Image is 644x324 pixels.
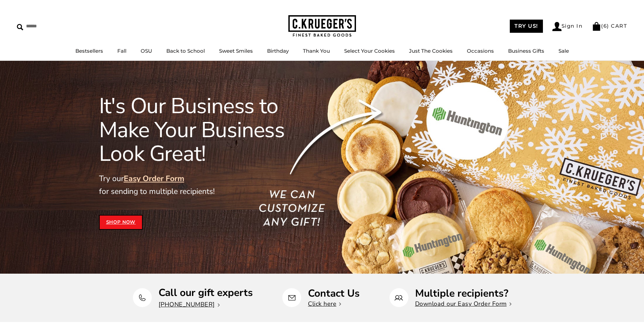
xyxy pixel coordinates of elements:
a: Back to School [166,48,205,54]
a: Select Your Cookies [344,48,395,54]
img: Multiple recipients? [395,294,403,302]
a: Business Gifts [508,48,544,54]
a: (6) CART [592,23,627,29]
p: Try our for sending to multiple recipients! [99,172,314,198]
a: [PHONE_NUMBER] [159,300,220,308]
a: Thank You [303,48,330,54]
a: Sign In [552,22,583,31]
a: Sale [558,48,569,54]
p: Contact Us [308,288,360,299]
span: 6 [603,23,607,29]
a: Birthday [267,48,289,54]
a: Bestsellers [75,48,103,54]
p: Multiple recipients? [415,288,511,299]
a: Shop Now [99,215,143,230]
img: Contact Us [288,294,296,302]
a: Download our Easy Order Form [415,300,511,308]
p: Call our gift experts [159,288,253,298]
a: Easy Order Form [124,173,184,184]
a: TRY US! [510,20,543,33]
img: Bag [592,22,601,31]
a: Fall [117,48,126,54]
img: C.KRUEGER'S [288,15,356,37]
a: Just The Cookies [409,48,453,54]
input: Search [17,21,97,31]
a: Occasions [467,48,494,54]
a: OSU [141,48,152,54]
a: Click here [308,300,341,308]
h1: It's Our Business to Make Your Business Look Great! [99,94,314,166]
img: Search [17,24,23,30]
img: Call our gift experts [138,294,146,302]
img: Account [552,22,562,31]
a: Sweet Smiles [219,48,253,54]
